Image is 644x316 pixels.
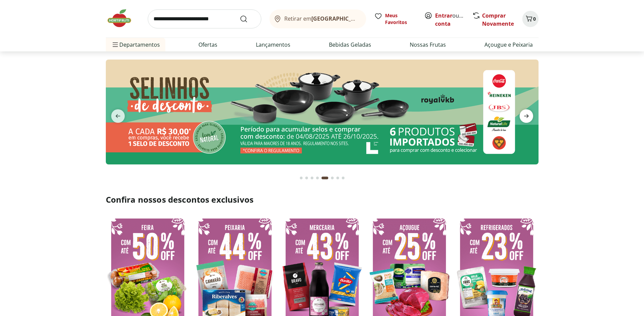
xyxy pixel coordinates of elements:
a: Lançamentos [256,41,290,49]
input: search [148,9,261,28]
button: Go to page 6 from fs-carousel [330,170,335,186]
a: Açougue e Peixaria [484,41,533,49]
button: Retirar em[GEOGRAPHIC_DATA]/[GEOGRAPHIC_DATA] [269,9,366,28]
button: Go to page 1 from fs-carousel [299,170,304,186]
span: 0 [533,16,536,22]
b: [GEOGRAPHIC_DATA]/[GEOGRAPHIC_DATA] [311,15,425,22]
h2: Confira nossos descontos exclusivos [106,194,539,205]
img: Hortifruti [106,8,140,28]
button: next [514,109,539,123]
span: Meus Favoritos [385,12,416,26]
button: Go to page 8 from fs-carousel [340,170,346,186]
span: Retirar em [284,16,359,22]
a: Bebidas Geladas [329,41,371,49]
span: ou [435,12,465,28]
a: Meus Favoritos [374,12,416,26]
span: Departamentos [111,37,160,53]
button: Current page from fs-carousel [320,170,330,186]
button: Go to page 3 from fs-carousel [309,170,315,186]
button: Go to page 2 from fs-carousel [304,170,309,186]
a: Comprar Novamente [482,12,514,27]
img: selinhos [106,60,539,164]
button: Menu [111,37,119,53]
button: previous [106,109,130,123]
button: Go to page 4 from fs-carousel [315,170,320,186]
button: Go to page 7 from fs-carousel [335,170,340,186]
button: Submit Search [240,15,256,23]
a: Nossas Frutas [410,41,446,49]
a: Entrar [435,12,452,19]
a: Ofertas [198,41,217,49]
button: Carrinho [522,11,539,27]
a: Criar conta [435,12,472,27]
